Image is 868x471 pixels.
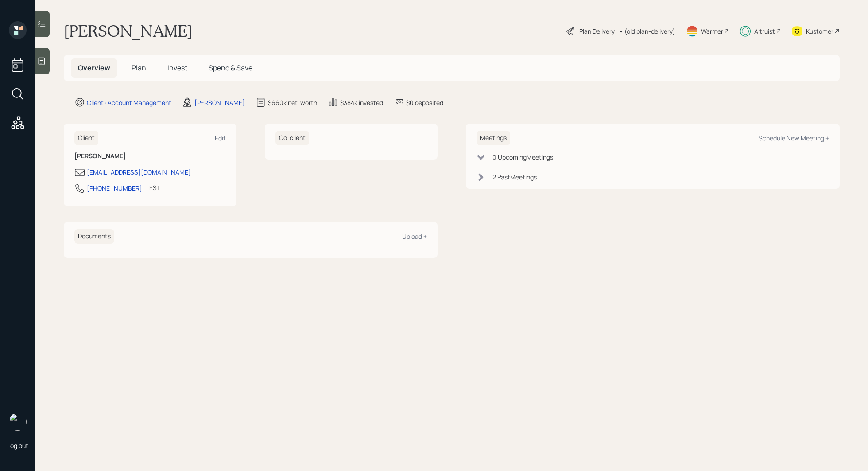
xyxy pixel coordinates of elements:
[492,152,553,162] div: 0 Upcoming Meeting s
[275,131,309,145] h6: Co-client
[74,131,98,145] h6: Client
[78,63,110,73] span: Overview
[74,229,114,244] h6: Documents
[492,172,537,182] div: 2 Past Meeting s
[406,98,443,107] div: $0 deposited
[87,98,171,107] div: Client · Account Management
[209,63,252,73] span: Spend & Save
[402,232,427,241] div: Upload +
[87,167,191,177] div: [EMAIL_ADDRESS][DOMAIN_NAME]
[477,131,510,145] h6: Meetings
[74,152,226,160] h6: [PERSON_NAME]
[701,27,723,36] div: Warmer
[806,27,833,36] div: Kustomer
[7,441,28,450] div: Log out
[579,27,615,36] div: Plan Delivery
[87,183,142,193] div: [PHONE_NUMBER]
[149,183,160,192] div: EST
[754,27,775,36] div: Altruist
[167,63,187,73] span: Invest
[268,98,317,107] div: $660k net-worth
[759,134,829,142] div: Schedule New Meeting +
[619,27,675,36] div: • (old plan-delivery)
[340,98,383,107] div: $384k invested
[64,21,193,41] h1: [PERSON_NAME]
[9,413,27,431] img: retirable_logo.png
[215,134,226,142] div: Edit
[132,63,146,73] span: Plan
[194,98,245,107] div: [PERSON_NAME]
